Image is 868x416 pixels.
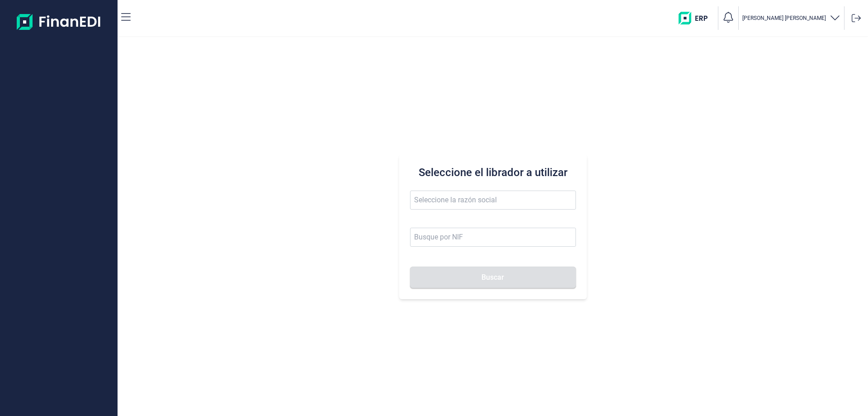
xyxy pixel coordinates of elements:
p: [PERSON_NAME] [PERSON_NAME] [742,14,826,22]
span: Buscar [481,274,504,281]
img: erp [679,12,714,24]
h3: Seleccione el librador a utilizar [410,165,576,180]
input: Busque por NIF [410,228,576,247]
button: [PERSON_NAME] [PERSON_NAME] [742,12,840,25]
input: Seleccione la razón social [410,191,576,210]
img: Logo de aplicación [17,7,101,36]
button: Buscar [410,267,576,288]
